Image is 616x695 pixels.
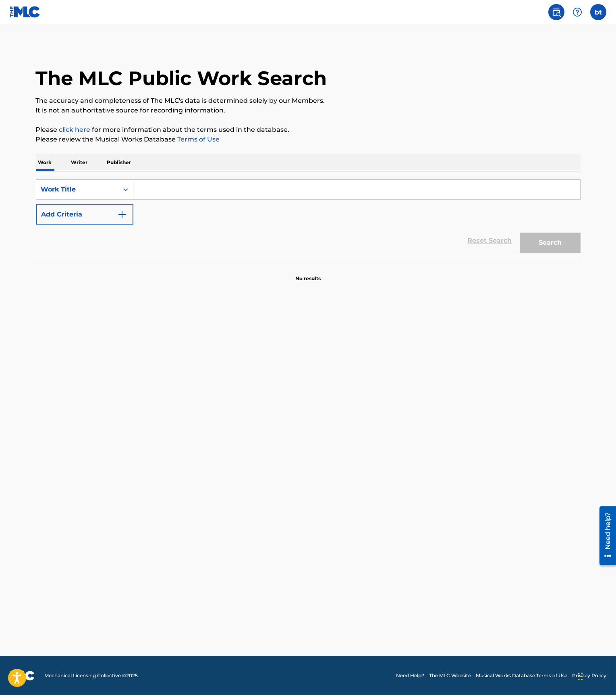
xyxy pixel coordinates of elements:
p: The accuracy and completeness of The MLC's data is determined solely by our Members. [36,96,581,106]
div: Help [569,4,585,20]
button: Add Criteria [36,204,133,225]
img: MLC Logo [10,6,41,18]
img: search [552,7,561,17]
a: Terms of Use [176,135,220,143]
img: 9d2ae6d4665cec9f34b9.svg [117,210,127,219]
a: The MLC Website [429,672,471,679]
a: Privacy Policy [572,672,606,679]
a: Need Help? [396,672,424,679]
img: help [572,7,582,17]
p: Publisher [105,154,134,171]
p: Writer [69,154,90,171]
iframe: Resource Center [593,503,616,569]
p: Please for more information about the terms used in the database. [36,125,581,135]
a: click here [59,126,91,133]
h1: The MLC Public Work Search [36,66,327,90]
img: logo [10,671,35,680]
form: Search Form [36,179,581,257]
p: Work [36,154,54,171]
div: Drag [578,664,583,689]
p: No results [295,265,321,282]
div: Work Title [41,185,114,194]
span: Mechanical Licensing Collective © 2025 [44,672,138,679]
a: Musical Works Database Terms of Use [476,672,567,679]
iframe: Chat Widget [576,656,616,695]
p: It is not an authoritative source for recording information. [36,106,581,115]
p: Please review the Musical Works Database [36,135,581,144]
div: User Menu [590,4,606,20]
a: Public Search [548,4,564,20]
